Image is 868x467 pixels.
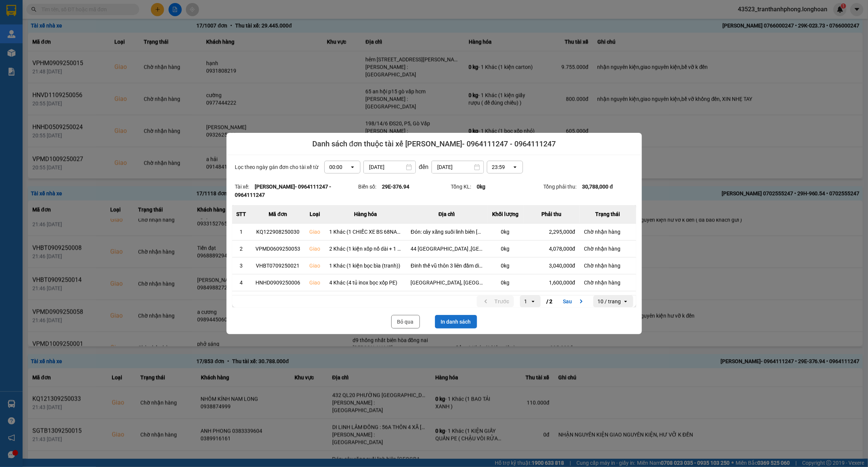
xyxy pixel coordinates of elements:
[255,262,301,269] div: VHBT0709250021
[559,296,590,307] button: next page. current page 1 / 2
[528,228,575,236] div: 2,295,000 đ
[312,138,556,149] span: Danh sách đơn thuộc tài xế [PERSON_NAME]- 0964111247 - 0964111247
[255,279,301,286] div: HNHD0909250006
[232,205,251,224] th: STT
[350,164,356,170] svg: open
[523,205,580,224] th: Phải thu
[477,184,486,190] strong: 0 kg
[623,298,629,304] svg: open
[492,245,519,253] div: 0 kg
[330,262,402,269] div: 1 Khác (1 kiện bọc bìa (tranh))
[406,205,488,224] th: Địa chỉ
[330,245,402,253] div: 2 Khác (1 kiện xốp nổ dài + 1 kiện giấy )
[411,228,483,236] div: Đón: cây xăng suối linh biên [GEOGRAPHIC_DATA]
[451,183,544,199] div: Tổng KL:
[411,262,483,269] div: Đinh thế vũ thôn 3 liên đầm di linh lâm đồng
[530,298,536,304] svg: open
[325,205,406,224] th: Hàng hóa
[584,228,632,236] div: Chờ nhận hàng
[343,163,344,171] input: Selected 00:00. Select a time, 24-hour format.
[435,315,477,329] button: In danh sách
[237,279,246,286] div: 4
[432,161,483,173] input: Select a date.
[416,162,432,172] div: đến
[330,279,402,286] div: 4 Khác (4 tủ inox bọc xốp PE)
[622,298,623,305] input: Selected 10 / trang.
[584,279,632,286] div: Chờ nhận hàng
[477,296,514,307] button: previous page. current page 1 / 2
[492,262,519,269] div: 0 kg
[411,245,483,253] div: 44 [GEOGRAPHIC_DATA] ,[GEOGRAPHIC_DATA] , [GEOGRAPHIC_DATA], [GEOGRAPHIC_DATA], [GEOGRAPHIC_DATA]
[364,161,415,173] input: Select a date.
[411,279,483,286] div: [GEOGRAPHIC_DATA], [GEOGRAPHIC_DATA], [GEOGRAPHIC_DATA]
[310,279,321,286] div: Giao
[237,228,246,236] div: 1
[580,205,636,224] th: Trạng thái
[310,245,321,253] div: Giao
[524,298,527,305] div: 1
[582,184,613,190] strong: 30,788,000 đ
[547,297,553,306] span: / 2
[492,163,505,171] div: 23:59
[598,298,621,305] div: 10 / trang
[584,245,632,253] div: Chờ nhận hàng
[506,163,506,171] input: Selected 23:59. Select a time, 24-hour format.
[330,228,402,236] div: 1 Khác (1 CHIẾC XE BS 68NA-00235)
[227,133,642,334] div: dialog
[359,183,451,199] div: Biển số:
[512,164,518,170] svg: open
[488,205,523,224] th: Khối lượng
[492,279,519,286] div: 0 kg
[237,245,246,253] div: 2
[528,279,575,286] div: 1,600,000 đ
[329,163,342,171] div: 00:00
[492,228,519,236] div: 0 kg
[310,262,321,269] div: Giao
[391,315,420,329] button: Bỏ qua
[310,228,321,236] div: Giao
[251,205,305,224] th: Mã đơn
[232,161,636,173] div: Lọc theo ngày gán đơn cho tài xế từ
[584,262,632,269] div: Chờ nhận hàng
[255,245,301,253] div: VPMD0609250053
[255,228,301,236] div: KQ122908250030
[235,183,359,199] div: Tài xế:
[528,245,575,253] div: 4,078,000 đ
[382,184,410,190] strong: 29E-376.94
[544,183,636,199] div: Tổng phải thu:
[528,262,575,269] div: 3,040,000 đ
[235,184,331,198] strong: [PERSON_NAME]- 0964111247 - 0964111247
[237,262,246,269] div: 3
[305,205,325,224] th: Loại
